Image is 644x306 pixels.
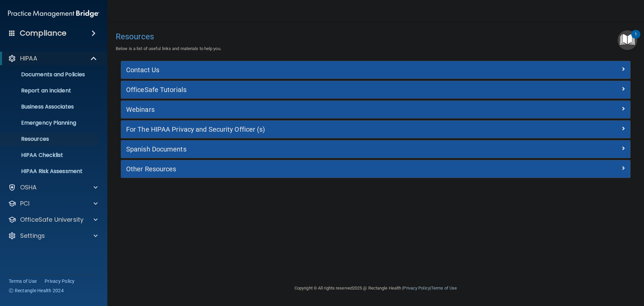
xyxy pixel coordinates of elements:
[126,104,625,115] a: Webinars
[20,29,66,38] h4: Compliance
[126,165,498,173] h5: Other Resources
[403,286,430,291] a: Privacy Policy
[253,277,498,299] div: Copyright © All rights reserved 2025 @ Rectangle Health | |
[126,144,625,155] a: Spanish Documents
[618,30,637,50] button: Open Resource Center, 1 new notification
[126,126,498,133] h5: For The HIPAA Privacy and Security Officer (s)
[20,54,37,62] p: HIPAA
[116,46,221,51] span: Below is a list of useful links and materials to help you.
[635,34,637,43] div: 1
[45,278,75,285] a: Privacy Policy
[431,286,457,291] a: Terms of Use
[4,87,96,94] p: Report an Incident
[126,66,498,74] h5: Contact Us
[126,106,498,113] h5: Webinars
[8,54,97,62] a: HIPAA
[4,71,96,78] p: Documents and Policies
[9,278,37,285] a: Terms of Use
[20,183,37,191] p: OSHA
[8,216,98,224] a: OfficeSafe University
[126,164,625,174] a: Other Resources
[126,124,625,135] a: For The HIPAA Privacy and Security Officer (s)
[8,183,98,191] a: OSHA
[4,136,96,142] p: Resources
[126,145,498,153] h5: Spanish Documents
[8,232,98,240] a: Settings
[8,7,99,20] img: PMB logo
[20,216,84,224] p: OfficeSafe University
[126,84,625,95] a: OfficeSafe Tutorials
[126,86,498,93] h5: OfficeSafe Tutorials
[8,200,98,208] a: PCI
[4,168,96,175] p: HIPAA Risk Assessment
[4,152,96,159] p: HIPAA Checklist
[4,103,96,110] p: Business Associates
[9,287,64,294] span: Ⓒ Rectangle Health 2024
[126,64,625,75] a: Contact Us
[20,200,30,208] p: PCI
[4,120,96,126] p: Emergency Planning
[116,32,636,41] h4: Resources
[20,232,45,240] p: Settings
